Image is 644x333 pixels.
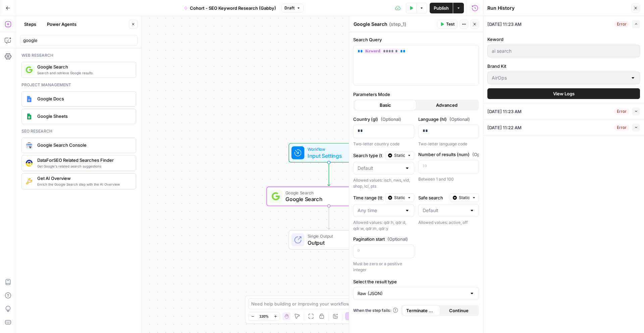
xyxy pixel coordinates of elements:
span: (Optional) [472,151,493,158]
label: Keword [487,36,640,43]
span: Draft [284,5,294,11]
span: Get AI Overview [37,175,130,182]
span: 120% [259,314,269,319]
button: Static [385,151,414,160]
div: Error [614,108,629,114]
span: Input Settings [308,152,347,160]
button: Static [385,193,414,202]
span: [DATE] 11:23 AM [487,21,522,28]
span: Google Search [37,63,130,70]
button: Cohort - SEO Keyword Research (Gabby) [180,3,280,13]
span: Publish [434,5,449,11]
span: Get Google's related search suggestions [37,163,130,169]
span: Basic [380,102,391,108]
img: Group%201%201.png [26,113,33,120]
button: Test [437,20,458,29]
input: Search steps [23,37,135,44]
button: Static [450,193,479,202]
span: ( step_1 ) [389,21,406,28]
span: Workflow [308,146,347,152]
div: Seo research [21,128,136,134]
label: Language (hl) [418,116,479,123]
label: Number of results (num) [418,151,479,158]
img: 9u0p4zbvbrir7uayayktvs1v5eg0 [26,160,33,166]
input: Default [358,165,402,172]
span: DataForSEO Related Searches Finder [37,157,130,163]
span: [DATE] 11:23 AM [487,108,522,115]
div: WorkflowInput SettingsInputs [267,143,391,162]
label: Pagination start [353,236,414,242]
span: Test [446,21,454,27]
g: Edge from start to step_1 [328,162,330,186]
span: Enrich the Google Search step with the AI Overview [37,182,130,187]
span: Static [394,152,405,158]
span: Cohort - SEO Keyword Research (Gabby) [190,5,276,11]
div: Error [614,21,629,27]
img: google-search-console.svg [26,142,33,148]
label: Time range (tbs) [353,194,382,201]
span: (Optional) [381,116,401,123]
span: View Logs [553,90,575,97]
div: Allowed values: qdr:h, qdr:d, qdr:w, qdr:m, qdr:y [353,220,414,232]
button: Advanced [416,100,478,110]
button: Continue [440,305,478,316]
div: ErrorGoogle SearchGoogle SearchStep 1 [267,187,391,206]
label: Select the result type [353,278,479,285]
div: Allowed values: isch, nws, vid, shop, lcl, pts [353,177,414,189]
span: (Optional) [449,116,470,123]
button: Draft [281,4,304,12]
label: Search type (tbm) [353,152,382,159]
span: Output [308,239,352,247]
img: 73nre3h8eff8duqnn8tc5kmlnmbe [26,178,33,185]
label: Search Query [353,36,479,43]
div: Two-letter country code [353,141,414,147]
button: Power Agents [43,19,80,30]
span: Google Sheets [37,113,130,120]
g: Edge from step_1 to end [328,206,330,230]
span: Continue [449,307,469,314]
label: Safe search [418,194,447,201]
span: (Optional) [387,236,408,242]
div: Web research [21,52,136,58]
span: Terminate Workflow [406,307,436,314]
a: When the step fails: [353,307,398,314]
button: Publish [430,3,453,13]
div: Single OutputOutputEnd [267,230,391,250]
div: Allowed values: active, off [418,220,479,226]
span: [DATE] 11:22 AM [487,124,522,131]
span: Static [459,195,470,201]
img: Instagram%20post%20-%201%201.png [26,96,33,102]
div: Project management [21,82,136,88]
input: Default [423,207,467,214]
label: Brand Kit [487,63,640,69]
div: Between 1 and 100 [418,176,479,182]
span: Google Docs [37,95,130,102]
textarea: Google Search [354,21,387,28]
label: Parameters Mode [353,91,479,98]
input: Any time [358,207,402,214]
label: Country (gl) [353,116,414,123]
button: View Logs [487,88,640,99]
input: Raw (JSON) [358,290,467,297]
div: Two-letter language code [418,141,479,147]
span: Advanced [436,102,458,108]
button: Steps [20,19,40,30]
div: Must be zero or a positive integer [353,261,414,273]
span: Static [394,195,405,201]
span: Single Output [308,233,352,239]
span: Google Search [285,195,370,203]
span: Google Search [285,189,370,196]
input: AirOps [492,75,628,81]
span: Google Search Console [37,142,130,148]
span: Search and retrieve Google results [37,70,130,76]
div: Error [614,125,629,131]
